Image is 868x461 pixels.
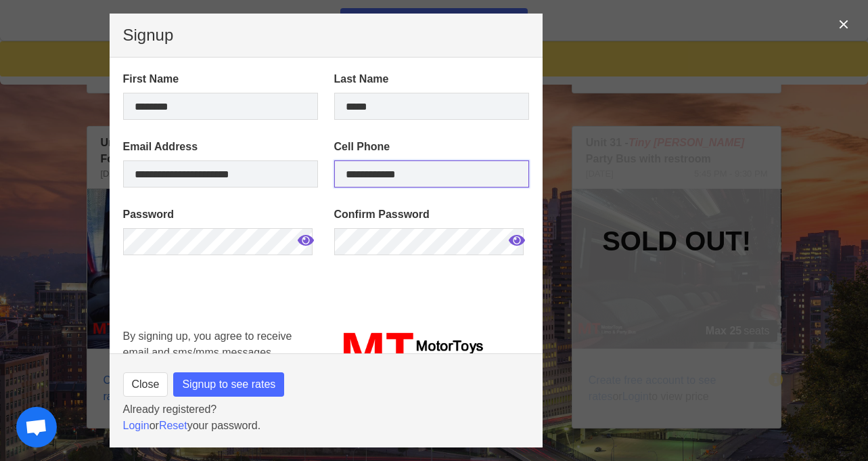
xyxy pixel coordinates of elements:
a: Open chat [16,407,57,447]
img: MT_logo_name.png [334,328,529,373]
p: Already registered? [123,401,529,418]
iframe: reCAPTCHA [123,274,329,376]
label: Last Name [334,71,529,87]
button: Signup to see rates [173,372,284,397]
span: Signup to see rates [182,376,275,393]
a: Login [123,420,150,431]
div: By signing up, you agree to receive email and sms/mms messages. [115,320,326,381]
button: Close [123,372,168,397]
label: Confirm Password [334,206,529,223]
p: or your password. [123,418,529,434]
label: Email Address [123,139,318,155]
label: Password [123,206,318,223]
a: Reset [159,420,187,431]
label: Cell Phone [334,139,529,155]
label: First Name [123,71,318,87]
p: Signup [123,27,529,43]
